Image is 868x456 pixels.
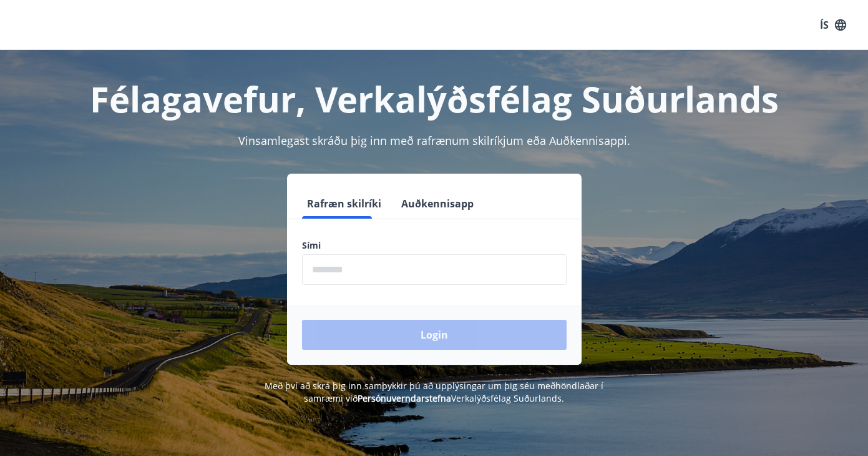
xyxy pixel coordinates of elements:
button: Auðkennisapp [396,189,479,219]
a: Persónuverndarstefna [358,392,451,404]
button: Rafræn skilríki [302,189,386,219]
button: ÍS [813,14,853,36]
span: Vinsamlegast skráðu þig inn með rafrænum skilríkjum eða Auðkennisappi. [238,133,630,148]
h1: Félagavefur, Verkalýðsfélag Suðurlands [15,75,853,122]
span: Með því að skrá þig inn samþykkir þú að upplýsingar um þig séu meðhöndlaðar í samræmi við Verkalý... [265,380,603,404]
label: Sími [302,239,567,252]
